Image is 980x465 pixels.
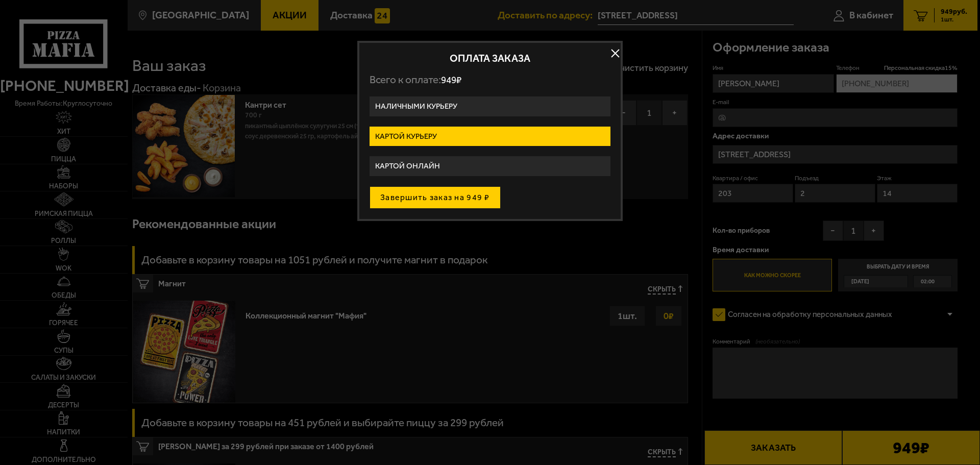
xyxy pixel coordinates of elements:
[370,53,610,63] h2: Оплата заказа
[370,96,610,116] label: Наличными курьеру
[441,74,461,86] span: 949 ₽
[370,127,610,146] label: Картой курьеру
[370,186,501,209] button: Завершить заказ на 949 ₽
[370,74,610,86] p: Всего к оплате:
[370,156,610,176] label: Картой онлайн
